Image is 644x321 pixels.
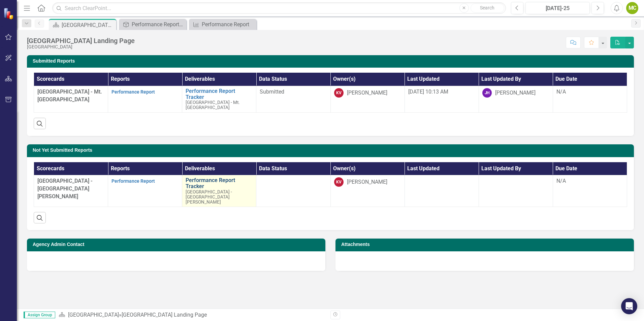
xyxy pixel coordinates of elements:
button: Search [471,3,504,13]
div: Performance Report Tracker [132,20,185,29]
div: Open Intercom Messenger [621,298,637,314]
h3: Attachments [341,242,631,247]
h3: Not Yet Submitted Reports [33,148,631,153]
span: [GEOGRAPHIC_DATA] - Mt. [GEOGRAPHIC_DATA] [186,100,240,110]
a: Performance Report [111,89,155,95]
button: [DATE]-25 [525,2,590,14]
div: KV [334,177,344,187]
div: [PERSON_NAME] [347,89,387,97]
h3: Agency Admin Contact [33,242,322,247]
button: MC [626,2,638,14]
div: [GEOGRAPHIC_DATA] Landing Page [27,37,135,44]
h3: Submitted Reports [33,59,631,64]
input: Search ClearPoint... [52,2,506,14]
div: [GEOGRAPHIC_DATA] [27,44,135,49]
a: Performance Report [191,20,255,29]
div: JH [482,88,492,98]
a: Performance Report Tracker [186,88,253,100]
span: Assign Group [24,312,55,318]
span: [GEOGRAPHIC_DATA] - [GEOGRAPHIC_DATA][PERSON_NAME] [37,178,93,200]
img: ClearPoint Strategy [3,8,15,20]
span: [GEOGRAPHIC_DATA] - [GEOGRAPHIC_DATA][PERSON_NAME] [186,189,232,205]
td: Double-Click to Edit [256,86,330,113]
td: Double-Click to Edit Right Click for Context Menu [182,86,256,113]
div: [GEOGRAPHIC_DATA] Landing Page [122,312,207,318]
div: [GEOGRAPHIC_DATA] Landing Page [62,21,115,29]
span: Search [480,5,494,10]
div: N/A [556,177,623,185]
div: KV [334,88,344,98]
a: Performance Report Tracker [121,20,185,29]
div: » [59,311,325,319]
span: [GEOGRAPHIC_DATA] - Mt. [GEOGRAPHIC_DATA] [37,88,102,103]
td: Double-Click to Edit [256,175,330,207]
a: [GEOGRAPHIC_DATA] [68,312,119,318]
div: [PERSON_NAME] [347,178,387,186]
a: Performance Report Tracker [186,177,253,189]
div: [PERSON_NAME] [495,89,536,97]
div: [DATE]-25 [528,4,587,12]
div: N/A [556,88,623,96]
span: Submitted [260,88,284,95]
div: [DATE] 10:13 AM [408,88,475,96]
td: Double-Click to Edit Right Click for Context Menu [182,175,256,207]
a: Performance Report [111,178,155,184]
div: Performance Report [202,20,255,29]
